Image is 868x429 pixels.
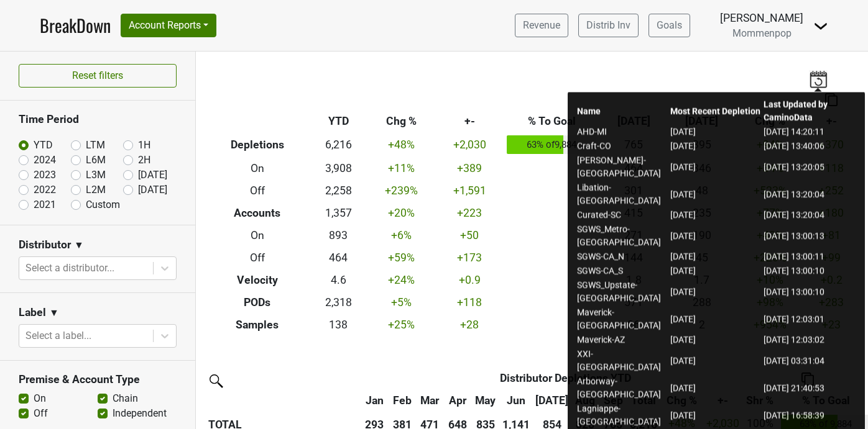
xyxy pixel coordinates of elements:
[361,389,389,412] th: Jan: activate to sort column ascending
[19,64,177,88] button: Reset filters
[504,111,599,133] th: % To Goal
[435,314,504,336] td: +28
[416,389,444,412] th: Mar: activate to sort column ascending
[367,133,435,158] td: +48 %
[367,269,435,291] td: +24 %
[205,291,310,314] th: PODs
[389,367,742,389] th: Distributor Depletions YTD
[533,389,572,412] th: Jul: activate to sort column ascending
[367,179,435,202] td: +239 %
[670,278,763,305] td: [DATE]
[367,291,435,314] td: +5 %
[205,224,310,246] th: On
[367,157,435,179] td: +11 %
[670,222,763,250] td: [DATE]
[763,153,856,181] td: [DATE] 13:20:05
[670,347,763,374] td: [DATE]
[367,314,435,336] td: +25 %
[113,391,138,406] label: Chain
[670,333,763,347] td: [DATE]
[576,153,670,181] td: [PERSON_NAME]-[GEOGRAPHIC_DATA]
[670,181,763,208] td: [DATE]
[576,333,670,347] td: Maverick-AZ
[49,305,59,320] span: ▼
[670,264,763,278] td: [DATE]
[576,139,670,153] td: Craft-CO
[670,208,763,222] td: [DATE]
[310,179,367,202] td: 2,258
[763,347,856,374] td: [DATE] 03:31:04
[86,183,106,197] label: L2M
[670,125,763,139] td: [DATE]
[670,305,763,333] td: [DATE]
[576,222,670,250] td: SGWS_Metro-[GEOGRAPHIC_DATA]
[576,181,670,208] td: Libation-[GEOGRAPHIC_DATA]
[670,153,763,181] td: [DATE]
[435,269,504,291] td: +0.9
[367,111,435,133] th: Chg %
[205,157,310,179] th: On
[576,278,670,305] td: SGWS_Upstate-[GEOGRAPHIC_DATA]
[435,179,504,202] td: +1,591
[576,347,670,374] td: XXI-[GEOGRAPHIC_DATA]
[367,246,435,269] td: +59 %
[34,197,56,212] label: 2021
[34,168,56,183] label: 2023
[763,222,856,250] td: [DATE] 13:00:13
[310,224,367,246] td: 893
[310,202,367,224] td: 1,357
[720,10,803,26] div: [PERSON_NAME]
[205,179,310,202] th: Off
[763,264,856,278] td: [DATE] 13:00:10
[113,406,167,421] label: Independent
[435,111,504,133] th: +-
[763,181,856,208] td: [DATE] 13:20:04
[763,250,856,264] td: [DATE] 13:00:11
[205,202,310,224] th: Accounts
[86,168,106,183] label: L3M
[367,224,435,246] td: +6 %
[34,153,56,168] label: 2024
[86,197,120,212] label: Custom
[86,138,105,153] label: LTM
[205,389,361,412] th: &nbsp;: activate to sort column ascending
[310,111,367,133] th: YTD
[34,391,46,406] label: On
[310,314,367,336] td: 138
[86,153,106,168] label: L6M
[435,291,504,314] td: +118
[576,402,670,429] td: Lagniappe-[GEOGRAPHIC_DATA]
[576,97,670,125] th: Name
[576,305,670,333] td: Maverick-[GEOGRAPHIC_DATA]
[205,133,310,158] th: Depletions
[34,406,48,421] label: Off
[138,168,167,183] label: [DATE]
[138,153,150,168] label: 2H
[19,373,177,386] h3: Premise & Account Type
[435,133,504,158] td: +2,030
[310,157,367,179] td: 3,908
[435,157,504,179] td: +389
[578,14,639,37] a: Distrib Inv
[813,19,828,34] img: Dropdown Menu
[649,14,690,37] a: Goals
[121,14,216,37] button: Account Reports
[576,250,670,264] td: SGWS-CA_N
[34,183,56,197] label: 2022
[435,224,504,246] td: +50
[732,27,792,39] span: Mommenpop
[763,374,856,402] td: [DATE] 21:40:53
[763,402,856,429] td: [DATE] 16:58:39
[205,370,225,390] img: filter
[310,291,367,314] td: 2,318
[763,208,856,222] td: [DATE] 13:20:04
[576,374,670,402] td: Arborway-[GEOGRAPHIC_DATA]
[310,246,367,269] td: 464
[435,202,504,224] td: +223
[576,125,670,139] td: AHD-MI
[670,374,763,402] td: [DATE]
[809,70,828,88] img: last_updated_date
[576,264,670,278] td: SGWS-CA_S
[435,246,504,269] td: +173
[515,14,568,37] a: Revenue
